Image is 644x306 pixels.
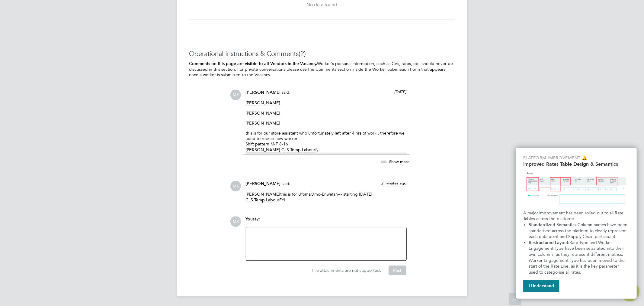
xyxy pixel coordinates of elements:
[381,181,407,186] span: 2 minutes ago
[246,181,281,186] span: [PERSON_NAME]
[529,222,578,227] strong: Standardized Semantics:
[246,130,407,152] p: this is for our store assistant who unfortunately left after 4 hrs of work , therefore we need to...
[282,147,316,153] span: CJS Temp Labour
[246,191,280,197] span: [PERSON_NAME]
[529,240,626,275] span: Rate Type and Worker Engagement Type have been separated into their own columns, as they represen...
[529,240,569,245] strong: Restructured Layout:
[299,50,306,58] span: (2)
[246,100,280,106] span: [PERSON_NAME]
[523,210,630,222] p: A major improvement has been rolled out to all Rate Tables across the platform:
[189,50,455,58] h3: Operational Instructions & Comments
[246,197,280,203] span: CJS Temp Labour
[246,90,281,95] span: [PERSON_NAME]
[231,90,241,100] span: MK
[529,222,629,239] span: Column names have been standarised across the platform to clearly represent each data point and S...
[246,216,253,222] span: You
[523,155,630,161] p: Platform Improvement 🔔
[389,265,406,275] button: Post
[389,159,410,164] span: Show more
[246,191,407,202] p: this is for UfomaOmo-Enwefah=- starting [DATE] FYI
[523,161,630,167] h2: Improved Rates Table Design & Semantics
[189,61,455,78] p: Worker's personal information, such as CVs, rates, etc, should never be discussed in this section...
[282,181,291,186] span: said:
[189,61,317,66] b: Comments on this page are visible to all Vendors in the Vacancy.
[282,90,291,95] span: said:
[195,2,449,8] div: No data found
[523,169,630,208] img: Updated Rates Table Design & Semantics
[231,181,241,191] span: MK
[231,216,241,227] span: MK
[395,89,407,94] span: [DATE]
[516,148,637,299] div: Improved Rate Table Semantics
[312,268,381,273] span: File attachments are not supported.
[246,110,280,116] span: [PERSON_NAME]
[246,216,407,227] div: say:
[246,147,280,153] span: [PERSON_NAME]
[246,120,280,126] span: [PERSON_NAME]
[523,280,559,292] button: I Understand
